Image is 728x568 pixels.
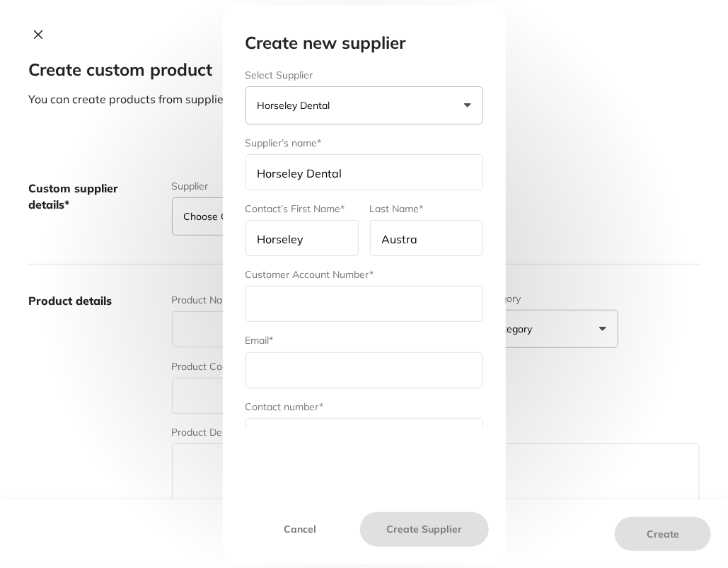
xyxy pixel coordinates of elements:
button: Cancel [240,512,361,546]
h2: Create new supplier [245,33,483,53]
label: Select Supplier [245,69,483,81]
button: Create Supplier [360,512,488,546]
label: Email* [245,335,274,346]
label: Contact’s First Name* [245,203,345,214]
button: Horseley Dental [245,86,483,124]
p: Horseley Dental [258,98,336,112]
label: Contact number* [245,401,324,412]
label: Supplier’s name* [245,137,322,149]
label: Customer Account Number* [245,269,374,280]
label: Last Name* [370,203,424,214]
